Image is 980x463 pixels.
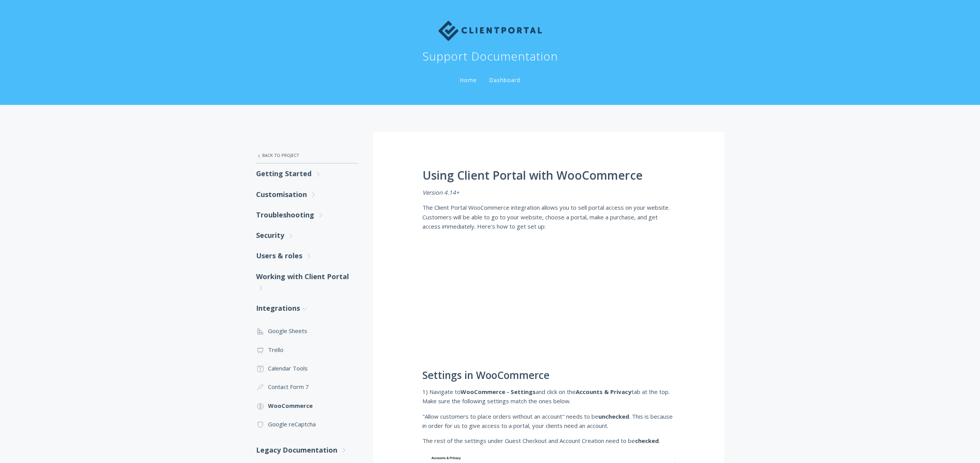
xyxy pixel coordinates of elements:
[256,205,358,225] a: Troubleshooting
[256,147,358,163] a: Back to Project
[598,412,629,420] strong: unchecked
[256,359,358,377] a: Calendar Tools
[256,246,358,266] a: Users & roles
[256,163,358,184] a: Getting Started
[576,388,632,396] strong: Accounts & Privacy
[422,412,675,431] p: "Allow customers to place orders without an account" needs to be . This is because in order for u...
[487,76,522,84] a: Dashboard
[256,266,358,298] a: Working with Client Portal
[256,184,358,205] a: Customisation
[422,370,675,381] h2: Settings in WooCommerce
[461,388,536,396] strong: WooCommerce - Settings
[422,189,459,196] em: Version 4.14+
[422,169,675,182] h1: Using Client Portal with WooCommerce
[458,76,478,84] a: Home
[256,440,358,460] a: Legacy Documentation
[635,437,659,444] strong: checked
[422,203,675,231] p: The Client Portal WooCommerce integration allows you to sell portal access on your website. Custo...
[256,298,358,318] a: Integrations
[422,237,638,358] iframe: YouTube video player
[256,415,358,433] a: Google reCaptcha
[422,387,675,406] p: 1) Navigate to and click on the tab at the top. Make sure the following settings match the ones b...
[256,377,358,396] a: Contact Form 7
[256,322,358,340] a: Google Sheets
[422,49,558,64] h1: Support Documentation
[422,436,675,445] p: The rest of the settings under Guest Checkout and Account Creation need to be .
[256,225,358,246] a: Security
[256,340,358,359] a: Trello
[256,396,358,415] a: WooCommerce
